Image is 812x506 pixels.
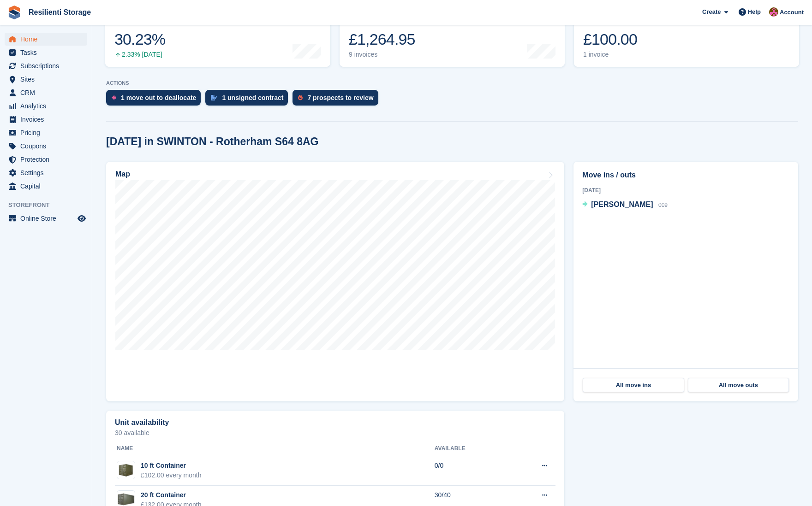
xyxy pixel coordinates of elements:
div: [DATE] [582,186,789,194]
a: Preview store [76,213,87,224]
span: Subscriptions [20,59,76,72]
span: Storefront [8,200,92,210]
a: Month-to-date sales £1,264.95 9 invoices [340,8,565,67]
a: menu [5,126,87,139]
a: All move ins [583,378,684,393]
a: [PERSON_NAME] 009 [582,199,668,211]
img: contract_signature_icon-13c848040528278c33f63329250d36e43548de30e8caae1d1a13099fd9432cc5.svg [211,95,217,100]
span: Capital [20,180,76,193]
a: menu [5,212,87,225]
a: menu [5,100,87,112]
a: menu [5,113,87,126]
a: menu [5,46,87,59]
span: Create [702,7,721,17]
span: 009 [658,202,668,208]
h2: [DATE] in SWINTON - Rotherham S64 8AG [106,135,318,148]
span: [PERSON_NAME] [591,200,653,208]
span: CRM [20,86,76,99]
a: Map [106,162,564,401]
div: 1 invoice [583,51,646,59]
div: 1 unsigned contract [222,94,283,101]
div: 1 move out to deallocate [121,94,196,101]
h2: Move ins / outs [582,170,789,181]
p: 30 available [115,430,555,436]
a: menu [5,33,87,46]
div: 20 ft Container [141,490,202,500]
th: Available [435,441,509,456]
h2: Unit availability [115,418,169,427]
span: Home [20,33,76,46]
a: menu [5,180,87,193]
div: 10 ft Container [141,461,202,471]
div: £100.00 [583,30,646,49]
img: move_outs_to_deallocate_icon-f764333ba52eb49d3ac5e1228854f67142a1ed5810a6f6cc68b1a99e826820c5.svg [112,95,116,100]
span: Analytics [20,100,76,112]
a: 1 move out to deallocate [106,90,205,110]
div: £1,264.95 [349,30,418,49]
img: stora-icon-8386f47178a22dfd0bd8f6a31ec36ba5ce8667c1dd55bd0f319d3a0aa187defe.svg [7,6,21,19]
span: Settings [20,166,76,179]
div: 7 prospects to review [307,94,373,101]
p: ACTIONS [106,80,798,86]
span: Coupons [20,140,76,153]
a: menu [5,140,87,153]
div: 9 invoices [349,51,418,59]
div: 2.33% [DATE] [114,51,165,59]
a: menu [5,73,87,86]
a: Resilienti Storage [25,5,95,20]
a: menu [5,166,87,179]
img: 20ft-removebg-preview.png [117,493,135,506]
a: menu [5,86,87,99]
th: Name [115,441,435,456]
span: Invoices [20,113,76,126]
img: Kerrie Whiteley [769,7,778,17]
td: 0/0 [435,456,509,486]
img: 10ft-removebg-preview.png [117,464,135,477]
a: 1 unsigned contract [205,90,293,110]
div: 30.23% [114,30,165,49]
span: Pricing [20,126,76,139]
span: Help [748,7,761,17]
div: £102.00 every month [141,471,202,480]
h2: Map [115,170,130,178]
a: 7 prospects to review [293,90,382,110]
a: Occupancy 30.23% 2.33% [DATE] [105,8,330,67]
a: All move outs [688,378,789,393]
a: Awaiting payment £100.00 1 invoice [574,8,799,67]
img: prospect-51fa495bee0391a8d652442698ab0144808aea92771e9ea1ae160a38d050c398.svg [298,95,303,100]
span: Account [780,8,804,17]
a: menu [5,59,87,72]
a: menu [5,153,87,166]
span: Tasks [20,46,76,59]
span: Online Store [20,212,76,225]
span: Sites [20,73,76,86]
span: Protection [20,153,76,166]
